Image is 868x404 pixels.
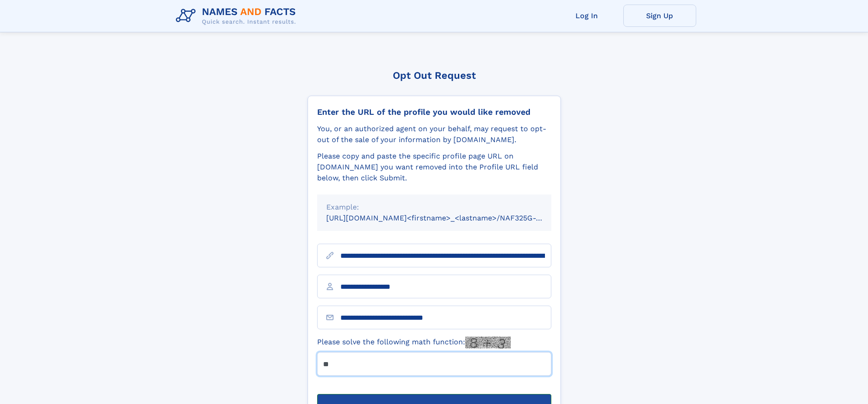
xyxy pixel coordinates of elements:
[172,4,303,28] img: Logo Names and Facts
[623,5,696,27] a: Sign Up
[317,337,511,348] label: Please solve the following math function:
[308,70,561,81] div: Opt Out Request
[326,214,569,222] small: [URL][DOMAIN_NAME]<firstname>_<lastname>/NAF325G-xxxxxxxx
[326,202,542,213] div: Example:
[550,5,623,27] a: Log In
[317,107,551,117] div: Enter the URL of the profile you would like removed
[317,151,551,184] div: Please copy and paste the specific profile page URL on [DOMAIN_NAME] you want removed into the Pr...
[317,123,551,145] div: You, or an authorized agent on your behalf, may request to opt-out of the sale of your informatio...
